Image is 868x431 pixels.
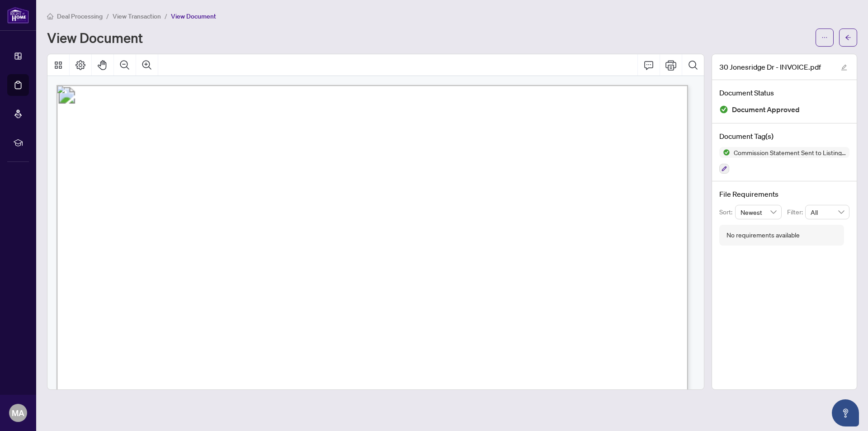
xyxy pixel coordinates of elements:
[113,12,161,20] span: View Transaction
[719,189,849,199] h4: File Requirements
[171,12,216,20] span: View Document
[730,149,849,156] span: Commission Statement Sent to Listing Brokerage
[47,13,53,19] span: home
[165,11,167,21] li: /
[12,407,24,419] span: MA
[719,105,728,114] img: Document Status
[732,104,800,116] span: Document Approved
[47,30,143,45] h1: View Document
[719,131,849,142] h4: Document Tag(s)
[741,205,777,219] span: Newest
[811,205,844,219] span: All
[726,230,800,240] div: No requirements available
[845,34,851,41] span: arrow-left
[57,12,103,20] span: Deal Processing
[841,64,847,71] span: edit
[832,399,859,426] button: Open asap
[106,11,109,21] li: /
[719,62,821,72] span: 30 Jonesridge Dr - INVOICE.pdf
[787,207,805,217] p: Filter:
[821,34,828,41] span: ellipsis
[719,87,849,98] h4: Document Status
[7,7,29,24] img: logo
[719,147,730,158] img: Status Icon
[719,207,735,217] p: Sort:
